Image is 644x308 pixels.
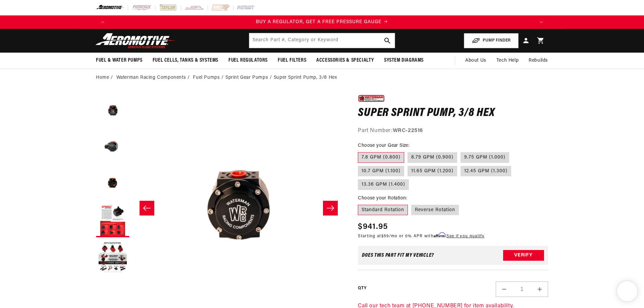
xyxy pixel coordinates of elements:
[503,250,544,261] button: Verify
[524,53,553,69] summary: Rebuilds
[96,93,129,127] button: Load image 1 in gallery view
[408,152,457,163] label: 8.79 GPM (0.900)
[96,167,129,200] button: Load image 3 in gallery view
[273,53,311,68] summary: Fuel Filters
[358,166,404,177] label: 10.7 GPM (1.100)
[358,286,366,291] label: QTY
[358,127,548,135] div: Part Number:
[316,57,374,64] span: Accessories & Specialty
[535,15,548,29] button: Translation missing: en.sections.announcements.next_announcement
[256,19,381,24] span: BUY A REGULATOR, GET A FREE PRESSURE GAUGE
[381,234,389,238] span: $59
[461,152,509,163] label: 9.75 GPM (1.000)
[380,33,395,48] button: search button
[109,18,535,26] a: BUY A REGULATOR, GET A FREE PRESSURE GAUGE
[91,53,148,68] summary: Fuel & Water Pumps
[411,205,459,215] label: Reverse Rotation
[96,74,109,81] a: Home
[96,74,548,81] nav: breadcrumbs
[358,205,408,215] label: Standard Rotation
[358,108,548,119] h1: Super Sprint Pump, 3/8 Hex
[358,221,388,233] span: $941.95
[358,142,410,149] legend: Choose your Gear Size:
[491,53,524,69] summary: Tech Help
[109,18,535,26] div: 1 of 4
[465,58,486,63] span: About Us
[393,128,423,133] strong: WRC-22516
[358,152,404,163] label: 7.8 GPM (0.800)
[228,57,268,64] span: Fuel Regulators
[109,18,535,26] div: Announcement
[362,253,434,258] div: Does This part fit My vehicle?
[278,57,306,64] span: Fuel Filters
[311,53,379,68] summary: Accessories & Specialty
[408,166,457,177] label: 11.65 GPM (1.200)
[193,74,220,81] a: Fuel Pumps
[225,74,274,81] li: Sprint Gear Pumps
[461,166,511,177] label: 12.45 GPM (1.300)
[96,15,109,29] button: Translation missing: en.sections.announcements.previous_announcement
[358,195,408,202] legend: Choose your Rotation:
[96,241,129,274] button: Load image 5 in gallery view
[379,53,429,68] summary: System Diagrams
[223,53,273,68] summary: Fuel Regulators
[153,57,218,64] span: Fuel Cells, Tanks & Systems
[529,57,548,64] span: Rebuilds
[358,233,484,239] p: Starting at /mo or 0% APR with .
[446,234,484,238] a: See if you qualify - Learn more about Affirm Financing (opens in modal)
[496,57,519,64] span: Tech Help
[434,233,445,238] span: Affirm
[140,201,154,215] button: Slide left
[460,53,491,69] a: About Us
[274,74,337,81] li: Super Sprint Pump, 3/8 Hex
[384,57,424,64] span: System Diagrams
[94,33,177,49] img: Aeromotive
[464,33,519,48] button: PUMP FINDER
[79,15,565,29] slideshow-component: Translation missing: en.sections.announcements.announcement_bar
[96,130,129,164] button: Load image 2 in gallery view
[96,57,143,64] span: Fuel & Water Pumps
[358,179,409,190] label: 13.36 GPM (1.400)
[323,201,338,215] button: Slide right
[96,204,129,237] button: Load image 4 in gallery view
[116,74,186,81] a: Waterman Racing Components
[148,53,223,68] summary: Fuel Cells, Tanks & Systems
[249,33,395,48] input: Search by Part Number, Category or Keyword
